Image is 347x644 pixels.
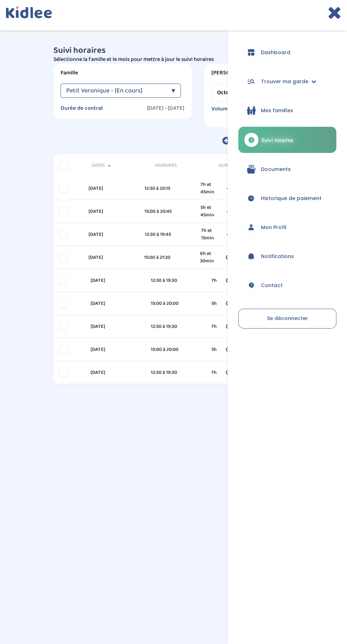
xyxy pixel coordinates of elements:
[145,231,190,238] div: 12:30 à 19:45
[147,105,184,112] label: [DATE] - [DATE]
[261,78,308,85] span: Trouver ma garde
[238,127,336,153] a: Suivi horaires
[61,105,103,112] label: Durée de contrat
[261,224,286,231] span: Mon Profil
[238,98,336,123] a: Mes familles
[85,369,146,376] div: [DATE]
[86,162,150,169] div: Dates
[261,49,290,56] span: Dashboard
[85,346,146,353] div: [DATE]
[211,346,217,353] span: 5h
[83,208,139,215] div: [DATE]
[83,254,139,261] div: [DATE]
[211,277,217,284] span: 7h
[211,106,273,113] label: Volume de cette période
[213,162,238,169] div: Durée
[171,84,175,98] div: ▼
[238,215,336,240] a: Mon Profil
[200,204,217,219] span: 5h et 45min
[211,300,217,307] span: 5h
[144,208,190,215] div: 15:00 à 20:45
[85,323,146,330] div: [DATE]
[238,186,336,211] a: Historique de paiement
[155,162,208,169] span: Horaires
[267,315,308,322] span: Se déconnecter
[83,231,140,238] div: [DATE]
[238,156,336,182] a: Documents
[261,253,294,260] span: Notifications
[200,181,217,196] span: 7h et 45min
[85,277,146,284] div: [DATE]
[66,84,142,98] span: Petit Veronique - [En cours]
[61,69,184,76] label: Famille
[238,273,336,298] a: Contact
[151,323,201,330] div: 12:30 à 19:30
[261,107,293,114] span: Mes familles
[261,136,294,144] span: Suivi horaires
[238,309,336,329] a: Se déconnecter
[151,300,201,307] div: 15:00 à 20:00
[201,227,217,242] span: 7h et 15min
[261,282,283,289] span: Contact
[211,69,286,76] label: [PERSON_NAME] affichée
[238,244,336,269] a: Notifications
[212,133,294,148] button: Ajouter un horaire
[238,40,336,65] a: Dashboard
[238,69,336,94] a: Trouver ma garde
[53,46,294,55] h3: Suivi horaires
[144,254,189,261] div: 15:00 à 21:30
[85,300,146,307] div: [DATE]
[211,369,217,376] span: 7h
[151,346,201,353] div: 15:00 à 20:00
[151,369,201,376] div: 12:30 à 19:30
[83,185,139,192] div: [DATE]
[261,195,322,202] span: Historique de paiement
[144,185,190,192] div: 12:30 à 20:15
[211,323,217,330] span: 7h
[151,277,201,284] div: 12:30 à 19:30
[261,166,291,173] span: Documents
[53,55,294,64] p: Sélectionne la famille et le mois pour mettre à jour le suivi horaires
[200,250,217,265] span: 6h et 30min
